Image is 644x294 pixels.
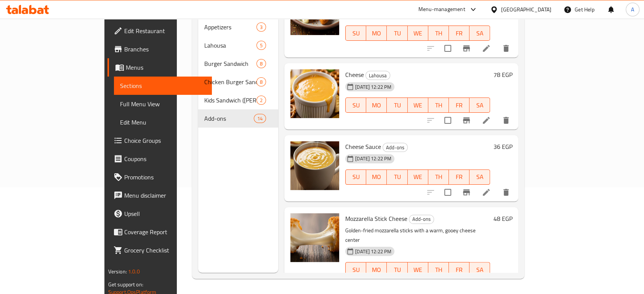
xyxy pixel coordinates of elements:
button: TU [387,262,407,277]
button: SU [345,26,366,41]
a: Promotions [107,168,212,186]
span: TU [390,171,404,182]
span: Select to update [440,40,456,56]
div: Burger Sandwich8 [198,54,278,73]
div: Appetizers3 [198,18,278,36]
span: Get support on: [108,280,143,289]
span: Mozzarella Stick Cheese [345,213,407,224]
img: Mozzarella Stick Cheese [290,213,339,262]
span: FR [452,171,466,182]
div: items [256,41,266,50]
button: WE [408,262,428,277]
div: Menu-management [418,5,465,14]
span: A [631,5,634,14]
button: FR [449,169,469,185]
a: Coverage Report [107,223,212,241]
span: MO [369,28,384,39]
img: Cheese Sauce [290,141,339,190]
span: MO [369,171,384,182]
span: Cheese [345,69,364,80]
div: Add-ons14 [198,109,278,128]
button: WE [408,169,428,185]
button: SU [345,169,366,185]
button: SU [345,262,366,277]
button: Branch-specific-item [457,111,476,129]
span: [DATE] 12:22 PM [352,83,394,91]
span: Select to update [440,184,456,200]
span: MO [369,100,384,111]
div: items [256,59,266,68]
span: MO [369,264,384,275]
span: Choice Groups [124,136,206,145]
span: WE [411,100,425,111]
span: Coverage Report [124,227,206,236]
button: MO [366,26,387,41]
span: SA [473,264,487,275]
div: Lahousa5 [198,36,278,54]
span: 3 [257,24,266,31]
div: items [254,114,266,123]
span: Coupons [124,154,206,163]
span: TU [390,264,404,275]
nav: Menu sections [198,15,278,131]
span: Add-ons [383,143,407,152]
span: Menu disclaimer [124,191,206,200]
span: SA [473,171,487,182]
span: SA [473,28,487,39]
span: Grocery Checklist [124,246,206,255]
span: WE [411,264,425,275]
span: TH [431,171,446,182]
span: [DATE] 12:22 PM [352,155,394,162]
a: Edit Menu [114,113,212,131]
div: Chicken Burger Sandwich [204,77,256,86]
a: Menu disclaimer [107,186,212,205]
button: delete [497,39,515,58]
button: SA [469,169,490,185]
span: TU [390,28,404,39]
span: Edit Restaurant [124,26,206,35]
span: Upsell [124,209,206,218]
span: Add-ons [409,215,434,224]
span: FR [452,264,466,275]
span: 8 [257,78,266,86]
a: Edit menu item [482,116,491,125]
span: Branches [124,45,206,54]
div: Chicken Burger Sandwich8 [198,73,278,91]
button: TH [428,169,449,185]
span: 8 [257,60,266,67]
span: SA [473,100,487,111]
span: FR [452,100,466,111]
button: WE [408,26,428,41]
a: Edit menu item [482,44,491,53]
span: TU [390,100,404,111]
span: Lahousa [204,41,256,50]
button: TU [387,169,407,185]
span: Version: [108,267,127,276]
span: Menus [126,63,206,72]
div: Kids Sandwich (Habra Kadabra) Combo [204,96,256,105]
div: [GEOGRAPHIC_DATA] [501,5,551,14]
div: items [256,96,266,105]
a: Edit menu item [482,188,491,197]
span: SU [349,171,363,182]
img: Cheese [290,69,339,118]
a: Full Menu View [114,95,212,113]
a: Grocery Checklist [107,241,212,259]
span: SU [349,264,363,275]
button: FR [449,262,469,277]
button: SA [469,262,490,277]
span: SU [349,100,363,111]
span: 5 [257,42,266,49]
button: TH [428,262,449,277]
button: TH [428,26,449,41]
span: [DATE] 12:22 PM [352,248,394,255]
span: TH [431,264,446,275]
div: Burger Sandwich [204,59,256,68]
a: Branches [107,40,212,58]
span: SU [349,28,363,39]
button: MO [366,262,387,277]
span: Edit Menu [120,118,206,127]
span: Cheese Sauce [345,141,381,152]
